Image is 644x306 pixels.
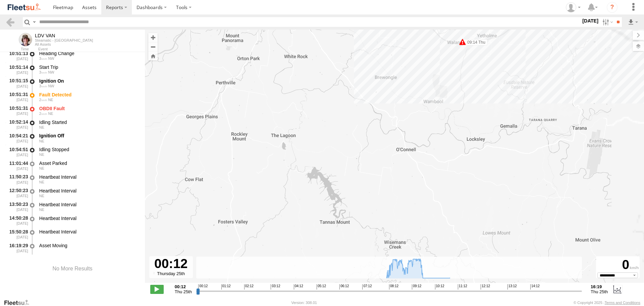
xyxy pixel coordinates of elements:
[48,84,54,88] span: Heading: 326
[39,105,139,112] div: OBDII Fault
[39,188,139,194] div: Heartbeat Interval
[5,104,29,117] div: 10:51:31 [DATE]
[39,215,139,221] div: Heartbeat Interval
[175,284,192,289] strong: 00:12
[39,64,139,70] div: Start Trip
[5,159,29,172] div: 11:01:44 [DATE]
[39,229,139,235] div: Heartbeat Interval
[362,284,372,290] span: 07:12
[39,243,139,249] div: Asset Moving
[339,284,349,290] span: 06:12
[39,139,44,143] span: Heading: 58
[507,284,517,290] span: 13:12
[148,33,158,42] button: Zoom in
[5,63,29,76] div: 10:51:14 [DATE]
[294,284,303,290] span: 04:12
[39,133,139,139] div: Ignition Off
[48,70,54,74] span: Heading: 326
[435,284,444,290] span: 10:12
[48,98,53,102] span: Heading: 58
[39,119,139,125] div: Idling Started
[574,301,640,305] div: © Copyright 2025 -
[35,38,93,42] div: Steamatic - [GEOGRAPHIC_DATA]
[39,56,47,60] span: 3
[5,214,29,227] div: 14:50:28 [DATE]
[39,160,139,166] div: Asset Parked
[175,289,192,294] span: Thu 25th Sep 2025
[148,42,158,51] button: Zoom out
[5,17,15,27] a: Back to previous Page
[412,284,421,290] span: 09:12
[627,17,639,27] label: Export results as...
[38,48,145,51] div: Event
[244,284,254,290] span: 02:12
[198,284,208,290] span: 00:12
[39,194,44,198] span: Heading: 58
[581,17,600,25] label: [DATE]
[39,152,44,157] span: Heading: 58
[148,51,158,60] button: Zoom Home
[4,299,35,306] a: Visit our Website
[35,33,93,38] div: LDV VAN - View Asset History
[389,284,398,290] span: 08:12
[39,208,44,212] span: Heading: 58
[39,112,47,116] span: 2
[48,56,54,60] span: Heading: 326
[39,78,139,84] div: Ignition On
[5,91,29,103] div: 10:51:31 [DATE]
[39,70,47,74] span: 3
[5,132,29,144] div: 10:54:21 [DATE]
[39,92,139,98] div: Fault Detected
[5,77,29,89] div: 10:51:15 [DATE]
[591,289,608,294] span: Thu 25th Sep 2025
[39,125,44,129] span: Heading: 58
[150,285,164,294] label: Play/Stop
[39,180,44,184] span: Heading: 58
[5,145,29,158] div: 10:54:51 [DATE]
[5,118,29,131] div: 10:52:14 [DATE]
[221,284,231,290] span: 01:12
[5,49,29,62] div: 10:51:13 [DATE]
[271,284,280,290] span: 03:12
[607,2,618,13] i: ?
[7,3,42,12] img: fleetsu-logo-horizontal.svg
[39,50,139,56] div: Heading Change
[35,42,93,46] div: All Assets
[530,284,540,290] span: 14:12
[458,284,467,290] span: 11:12
[481,284,490,290] span: 12:12
[39,202,139,208] div: Heartbeat Interval
[597,257,639,272] div: 0
[39,84,47,88] span: 3
[463,39,487,45] label: 09:14 Thu
[5,201,29,213] div: 13:50:23 [DATE]
[5,48,29,51] div: Time
[317,284,326,290] span: 05:12
[32,17,37,27] label: Search Query
[48,112,53,116] span: Heading: 58
[39,166,44,170] span: Heading: 58
[39,98,47,102] span: 2
[605,301,640,305] a: Terms and Conditions
[5,173,29,185] div: 11:50:23 [DATE]
[600,17,614,27] label: Search Filter Options
[39,146,139,152] div: Idling Stopped
[291,301,317,305] div: Version: 308.01
[5,242,29,254] div: 16:19:29 [DATE]
[563,2,583,12] div: Stephanie Renton
[591,284,608,289] strong: 16:19
[5,187,29,199] div: 12:50:23 [DATE]
[39,174,139,180] div: Heartbeat Interval
[5,228,29,241] div: 15:50:28 [DATE]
